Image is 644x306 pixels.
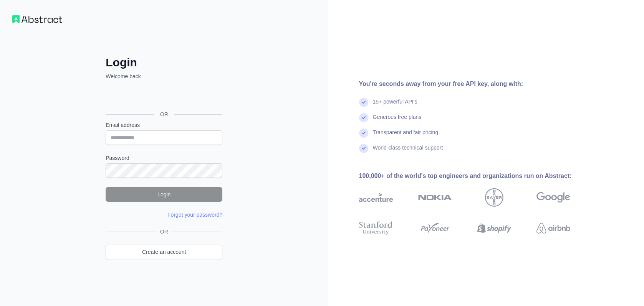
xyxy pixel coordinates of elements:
img: check mark [359,98,368,107]
a: Forgot your password? [167,212,222,218]
img: payoneer [418,220,452,237]
img: check mark [359,144,368,153]
img: Workflow [12,15,62,23]
img: check mark [359,128,368,138]
label: Password [106,154,222,162]
p: Welcome back [106,72,222,80]
img: stanford university [359,220,393,237]
img: nokia [418,188,452,207]
div: 15+ powerful API's [373,98,417,113]
img: accenture [359,188,393,207]
div: World-class technical support [373,144,443,159]
img: google [536,188,570,207]
label: Email address [106,121,222,129]
iframe: Sign in with Google Button [102,89,225,105]
div: Generous free plans [373,113,422,128]
button: Login [106,187,222,202]
a: Create an account [106,245,222,259]
div: Transparent and fair pricing [373,128,439,144]
div: You're seconds away from your free API key, along with: [359,79,595,89]
h2: Login [106,56,222,69]
img: airbnb [536,220,570,237]
span: OR [157,228,171,235]
img: check mark [359,113,368,122]
img: shopify [477,220,511,237]
span: OR [154,110,174,118]
img: bayer [485,188,503,207]
div: 100,000+ of the world's top engineers and organizations run on Abstract: [359,171,595,181]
